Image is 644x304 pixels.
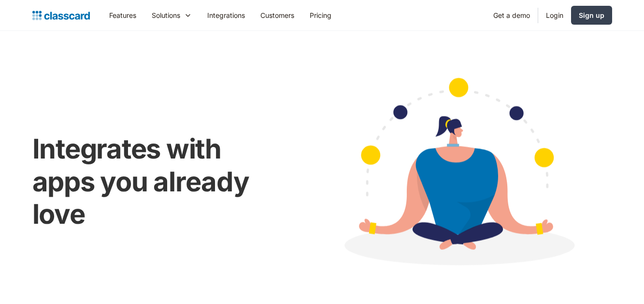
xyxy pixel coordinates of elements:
[101,4,144,26] a: Features
[486,4,538,26] a: Get a demo
[32,9,90,22] a: Logo
[538,4,571,26] a: Login
[144,4,200,26] div: Solutions
[32,133,283,231] h1: Integrates with apps you already love
[579,10,604,20] div: Sign up
[302,4,339,26] a: Pricing
[571,6,612,25] a: Sign up
[152,10,180,20] div: Solutions
[253,4,302,26] a: Customers
[302,59,612,291] img: Cartoon image showing connected apps
[200,4,253,26] a: Integrations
